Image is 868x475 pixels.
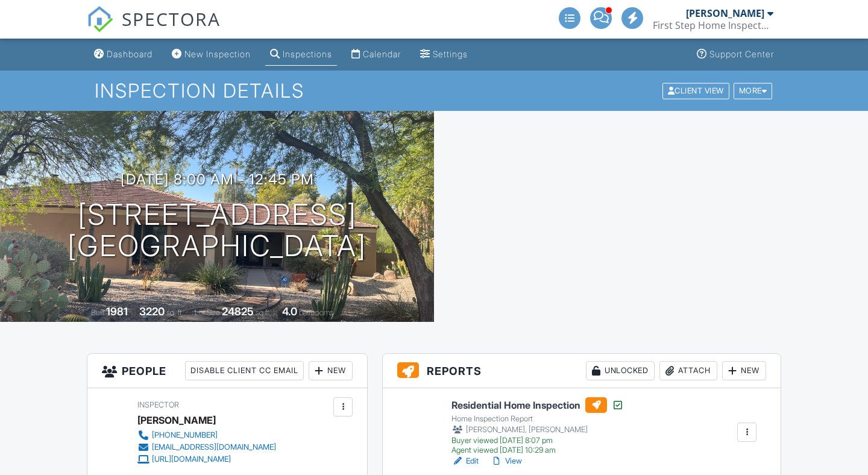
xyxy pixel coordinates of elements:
[415,43,473,66] a: Settings
[383,354,781,388] h3: Reports
[121,171,314,187] h3: [DATE] 8:00 am - 12:45 pm
[107,49,153,59] div: Dashboard
[451,436,624,445] div: Buyer viewed [DATE] 8:07 pm
[195,308,220,317] span: Lot Size
[363,49,401,59] div: Calendar
[347,43,406,66] a: Calendar
[659,361,717,380] div: Attach
[451,424,624,436] div: [PERSON_NAME], [PERSON_NAME]
[309,361,353,380] div: New
[68,199,366,263] h1: [STREET_ADDRESS] [GEOGRAPHIC_DATA]
[283,49,332,59] div: Inspections
[137,411,216,429] div: [PERSON_NAME]
[451,445,624,455] div: Agent viewed [DATE] 10:29 am
[87,16,221,42] a: SPECTORA
[282,305,297,318] div: 4.0
[722,361,766,380] div: New
[122,6,221,31] span: SPECTORA
[709,49,774,59] div: Support Center
[139,305,165,318] div: 3220
[137,429,276,441] a: [PHONE_NUMBER]
[87,354,367,388] h3: People
[662,83,729,99] div: Client View
[106,305,128,318] div: 1981
[166,308,183,317] span: sq. ft.
[91,308,104,317] span: Built
[152,442,276,452] div: [EMAIL_ADDRESS][DOMAIN_NAME]
[87,6,113,33] img: The Best Home Inspection Software - Spectora
[299,308,333,317] span: bathrooms
[137,400,179,409] span: Inspector
[152,430,218,440] div: [PHONE_NUMBER]
[433,49,468,59] div: Settings
[451,397,624,413] h6: Residential Home Inspection
[692,43,779,66] a: Support Center
[184,49,251,59] div: New Inspection
[451,455,479,467] a: Edit
[451,414,624,424] div: Home Inspection Report
[661,86,732,95] a: Client View
[167,43,256,66] a: New Inspection
[734,83,773,99] div: More
[653,19,773,31] div: First Step Home Inspectors
[137,453,276,465] a: [URL][DOMAIN_NAME]
[451,397,624,455] a: Residential Home Inspection Home Inspection Report [PERSON_NAME], [PERSON_NAME] Buyer viewed [DAT...
[222,305,254,318] div: 24825
[137,441,276,453] a: [EMAIL_ADDRESS][DOMAIN_NAME]
[89,43,157,66] a: Dashboard
[491,455,522,467] a: View
[686,7,764,19] div: [PERSON_NAME]
[185,361,304,380] div: Disable Client CC Email
[586,361,655,380] div: Unlocked
[95,80,773,101] h1: Inspection Details
[265,43,337,66] a: Inspections
[256,308,271,317] span: sq.ft.
[152,455,231,464] div: [URL][DOMAIN_NAME]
